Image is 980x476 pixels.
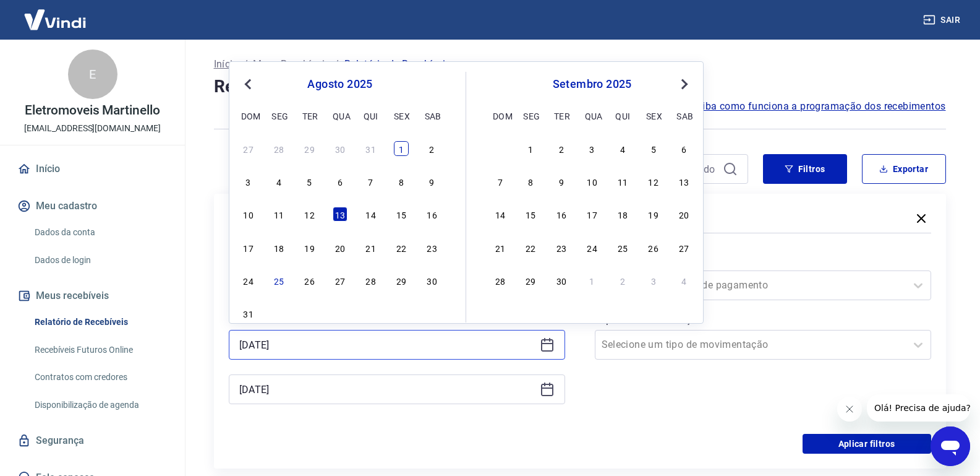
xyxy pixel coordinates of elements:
p: [EMAIL_ADDRESS][DOMAIN_NAME] [24,122,161,135]
button: Filtros [763,154,847,184]
div: Choose quarta-feira, 1 de outubro de 2025 [585,273,600,288]
div: sab [676,108,691,123]
div: Choose segunda-feira, 28 de julho de 2025 [271,141,286,156]
div: Choose domingo, 3 de agosto de 2025 [241,174,256,189]
div: Choose quarta-feira, 3 de setembro de 2025 [585,141,600,156]
a: Meus Recebíveis [253,57,330,72]
div: Choose segunda-feira, 4 de agosto de 2025 [271,174,286,189]
div: E [68,50,117,99]
div: Choose segunda-feira, 1 de setembro de 2025 [271,306,286,321]
div: seg [271,108,286,123]
div: Choose quarta-feira, 17 de setembro de 2025 [585,207,600,222]
div: Choose terça-feira, 5 de agosto de 2025 [302,174,317,189]
h4: Relatório de Recebíveis [214,74,946,99]
button: Previous Month [241,77,255,92]
div: ter [302,108,317,123]
div: Choose sábado, 4 de outubro de 2025 [676,273,691,288]
div: Choose terça-feira, 12 de agosto de 2025 [302,207,317,222]
div: seg [523,108,538,123]
div: Choose sábado, 30 de agosto de 2025 [425,273,440,288]
div: Choose quinta-feira, 25 de setembro de 2025 [615,240,630,255]
iframe: Mensagem da empresa [867,394,970,422]
div: Choose sábado, 13 de setembro de 2025 [676,174,691,189]
div: Choose sexta-feira, 15 de agosto de 2025 [394,207,409,222]
div: Choose sábado, 16 de agosto de 2025 [425,207,440,222]
div: qua [585,108,600,123]
div: Choose sexta-feira, 1 de agosto de 2025 [394,141,409,156]
div: Choose terça-feira, 2 de setembro de 2025 [302,306,317,321]
input: Data inicial [239,335,535,354]
button: Meus recebíveis [15,282,170,309]
div: Choose quarta-feira, 24 de setembro de 2025 [585,240,600,255]
div: Choose segunda-feira, 25 de agosto de 2025 [271,273,286,288]
div: Choose sexta-feira, 19 de setembro de 2025 [646,207,661,222]
p: Relatório de Recebíveis [344,57,451,72]
div: Choose terça-feira, 23 de setembro de 2025 [554,240,569,255]
a: Dados de login [30,248,170,273]
iframe: Fechar mensagem [837,397,862,422]
div: Choose domingo, 24 de agosto de 2025 [241,273,256,288]
div: sex [646,108,661,123]
a: Segurança [15,427,170,454]
div: Choose segunda-feira, 18 de agosto de 2025 [271,240,286,255]
a: Início [15,155,170,183]
div: ter [554,108,569,123]
div: Choose terça-feira, 30 de setembro de 2025 [554,273,569,288]
div: month 2025-09 [491,139,693,289]
div: Choose terça-feira, 9 de setembro de 2025 [554,174,569,189]
div: Choose segunda-feira, 8 de setembro de 2025 [523,174,538,189]
button: Next Month [677,77,692,92]
span: Olá! Precisa de ajuda? [7,9,104,19]
div: Choose domingo, 21 de setembro de 2025 [493,240,508,255]
div: Choose domingo, 10 de agosto de 2025 [241,207,256,222]
div: Choose terça-feira, 16 de setembro de 2025 [554,207,569,222]
div: Choose sábado, 2 de agosto de 2025 [425,141,440,156]
button: Sair [921,9,965,32]
label: Forma de Pagamento [597,253,929,268]
div: Choose sexta-feira, 22 de agosto de 2025 [394,240,409,255]
a: Início [214,57,239,72]
div: qua [333,108,347,123]
div: sex [394,108,409,123]
div: dom [241,108,256,123]
div: Choose domingo, 27 de julho de 2025 [241,141,256,156]
div: Choose terça-feira, 19 de agosto de 2025 [302,240,317,255]
div: Choose quinta-feira, 11 de setembro de 2025 [615,174,630,189]
div: qui [364,108,378,123]
p: / [334,57,339,72]
div: Choose segunda-feira, 22 de setembro de 2025 [523,240,538,255]
div: Choose quinta-feira, 4 de setembro de 2025 [615,141,630,156]
div: Choose sexta-feira, 5 de setembro de 2025 [394,306,409,321]
div: month 2025-08 [239,139,441,322]
div: Choose quarta-feira, 3 de setembro de 2025 [333,306,347,321]
div: Choose domingo, 31 de agosto de 2025 [241,306,256,321]
iframe: Botão para abrir a janela de mensagens [931,426,970,466]
div: Choose sexta-feira, 26 de setembro de 2025 [646,240,661,255]
label: Tipo de Movimentação [597,313,929,327]
div: Choose quinta-feira, 4 de setembro de 2025 [364,306,378,321]
div: Choose quinta-feira, 7 de agosto de 2025 [364,174,378,189]
div: Choose sábado, 23 de agosto de 2025 [425,240,440,255]
div: Choose terça-feira, 2 de setembro de 2025 [554,141,569,156]
div: Choose quinta-feira, 18 de setembro de 2025 [615,207,630,222]
div: Choose domingo, 31 de agosto de 2025 [493,141,508,156]
div: Choose quarta-feira, 27 de agosto de 2025 [333,273,347,288]
div: qui [615,108,630,123]
div: Choose quarta-feira, 20 de agosto de 2025 [333,240,347,255]
div: Choose quarta-feira, 10 de setembro de 2025 [585,174,600,189]
div: agosto 2025 [239,77,441,92]
div: Choose domingo, 28 de setembro de 2025 [493,273,508,288]
button: Meu cadastro [15,193,170,220]
div: Choose quinta-feira, 28 de agosto de 2025 [364,273,378,288]
div: Choose sábado, 27 de setembro de 2025 [676,240,691,255]
div: Choose sábado, 9 de agosto de 2025 [425,174,440,189]
div: Choose domingo, 17 de agosto de 2025 [241,240,256,255]
div: Choose segunda-feira, 11 de agosto de 2025 [271,207,286,222]
img: Vindi [15,1,95,38]
div: Choose terça-feira, 29 de julho de 2025 [302,141,317,156]
a: Dados da conta [30,220,170,245]
div: Choose sexta-feira, 8 de agosto de 2025 [394,174,409,189]
div: Choose sexta-feira, 3 de outubro de 2025 [646,273,661,288]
